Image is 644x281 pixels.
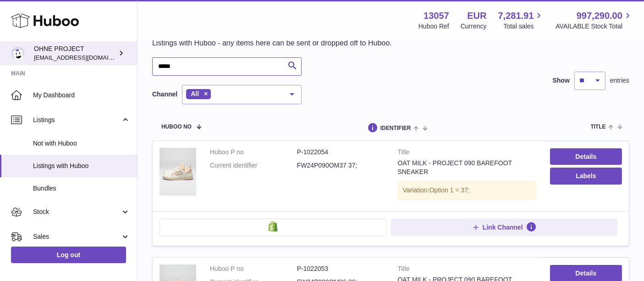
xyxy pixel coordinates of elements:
[33,116,121,124] span: Listings
[33,184,130,193] span: Bundles
[33,139,130,148] span: Not with Huboo
[191,90,199,97] span: All
[210,161,297,170] dt: Current identifier
[467,10,486,22] strong: EUR
[398,181,536,200] div: Variation:
[461,22,487,31] div: Currency
[418,22,449,31] div: Huboo Ref
[210,148,297,157] dt: Huboo P no
[152,90,177,99] label: Channel
[160,148,196,196] img: OAT MILK - PROJECT 090 BAREFOOT SNEAKER
[11,46,25,60] img: internalAdmin-13057@internal.huboo.com
[380,125,411,131] span: identifier
[553,76,570,85] label: Show
[590,124,605,130] span: title
[11,247,126,263] a: Log out
[33,208,121,216] span: Stock
[398,159,536,176] div: OAT MILK - PROJECT 090 BAREFOOT SNEAKER
[398,148,536,159] strong: Title
[161,124,192,130] span: Huboo no
[498,10,534,22] span: 7,281.91
[297,264,384,273] dd: P-1022053
[503,22,544,31] span: Total sales
[483,223,523,231] span: Link Channel
[297,148,384,157] dd: P-1022054
[498,10,545,31] a: 7,281.91 Total sales
[610,76,629,85] span: entries
[550,148,622,165] a: Details
[152,38,392,48] p: Listings with Huboo - any items here can be sent or dropped off to Huboo.
[424,10,449,22] strong: 13057
[550,168,622,184] button: Labels
[391,219,618,236] button: Link Channel
[34,45,116,62] div: OHNE PROJECT
[33,162,130,170] span: Listings with Huboo
[577,10,622,22] span: 997,290.00
[33,91,130,100] span: My Dashboard
[556,22,633,31] span: AVAILABLE Stock Total
[210,264,297,273] dt: Huboo P no
[34,54,135,61] span: [EMAIL_ADDRESS][DOMAIN_NAME]
[33,232,121,241] span: Sales
[429,186,470,194] span: Option 1 = 37;
[297,161,384,170] dd: FW24P090OM37 37;
[268,221,278,232] img: shopify-small.png
[556,10,633,31] a: 997,290.00 AVAILABLE Stock Total
[398,264,536,275] strong: Title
